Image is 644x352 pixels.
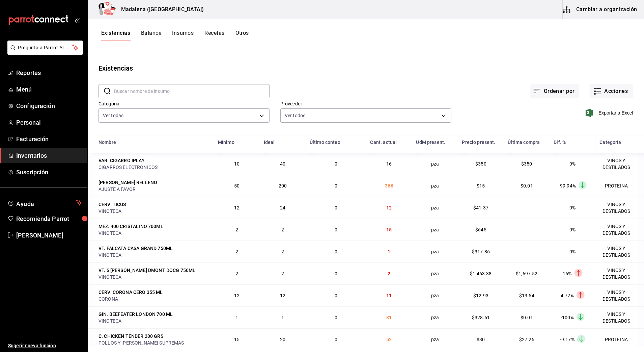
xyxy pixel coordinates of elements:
span: 0% [569,161,576,167]
span: -9.17% [560,337,575,342]
div: VINOTECA [99,252,210,258]
td: pza [412,219,458,241]
span: 0 [335,293,337,298]
td: VINOS Y DESTILADOS [596,197,644,219]
label: Categoría [99,102,270,106]
span: 0 [335,337,337,342]
td: pza [412,262,458,284]
div: Precio present. [462,140,496,145]
span: 15 [234,337,240,342]
td: PROTEINA [596,175,644,197]
div: UdM present. [416,140,446,145]
span: 20 [280,337,285,342]
div: VT. FALCATA CASA GRAND 750ML [99,245,173,252]
span: $1,697.52 [516,271,537,276]
div: navigation tabs [101,30,249,41]
span: 200 [279,183,287,188]
div: Ideal [264,140,275,145]
span: Configuración [16,101,82,110]
span: 0% [569,249,576,254]
span: Reportes [16,68,82,77]
div: CERV. CORONA CERO 355 ML [99,289,163,296]
span: Inventarios [16,151,82,160]
a: Pregunta a Parrot AI [5,49,83,56]
span: $1,463.38 [470,271,492,276]
button: Existencias [101,30,130,41]
span: 2 [281,249,284,254]
div: VT. S [PERSON_NAME] DMONT DOCG 750ML [99,267,195,274]
span: $27.25 [519,337,534,342]
div: Dif. % [554,140,566,145]
span: [PERSON_NAME] [16,231,82,240]
div: Mínimo [218,140,234,145]
span: 24 [280,205,285,210]
div: CERV. TICUS [99,201,126,208]
td: pza [412,175,458,197]
div: MEZ. 400 CRISTALINO 700ML [99,223,163,230]
span: 0 [335,315,337,320]
button: Balance [141,30,161,41]
span: $350 [521,161,532,167]
span: -100% [561,315,574,320]
span: 52 [386,337,392,342]
div: GIN. BEEFEATER LONDON 700 ML [99,311,173,318]
button: open_drawer_menu [74,18,80,23]
button: Pregunta a Parrot AI [7,41,83,55]
span: Ayuda [16,199,73,207]
span: 2 [388,271,391,276]
td: PROTEINA [596,328,644,350]
span: Sugerir nueva función [8,342,82,349]
span: Menú [16,85,82,94]
div: VINOTECA [99,274,210,280]
span: $13.54 [519,293,534,298]
td: VINOS Y DESTILADOS [596,284,644,306]
span: 40 [280,161,285,167]
span: 50 [234,183,240,188]
button: Otros [235,30,249,41]
span: Suscripción [16,168,82,177]
span: 11 [386,293,392,298]
span: 31 [386,315,392,320]
div: [PERSON_NAME] RELLENO [99,179,157,186]
span: 12 [280,293,285,298]
h3: Madalena ([GEOGRAPHIC_DATA]) [116,5,204,14]
button: Ordenar por [530,84,579,98]
div: VAR. CIGARRO IPLAY [99,157,145,164]
span: $0.01 [521,183,533,188]
span: $317.86 [472,249,490,254]
td: VINOS Y DESTILADOS [596,153,644,175]
span: 1 [281,315,284,320]
span: Ver todas [103,112,123,119]
button: Recetas [204,30,224,41]
td: pza [412,241,458,262]
button: Acciones [590,84,633,98]
span: 15 [386,227,392,232]
span: Ver todos [285,112,305,119]
div: CORONA [99,296,210,302]
span: 2 [281,271,284,276]
span: Recomienda Parrot [16,214,82,223]
div: Categoría [600,140,621,145]
span: 0% [569,227,576,232]
span: 0 [335,183,337,188]
input: Buscar nombre de insumo [114,84,270,98]
span: 12 [234,293,240,298]
div: Nombre [99,140,116,145]
div: VINOTECA [99,230,210,236]
span: 0 [335,161,337,167]
span: -99.94% [559,183,576,188]
div: POLLOS Y [PERSON_NAME] SUPREMAS [99,340,210,346]
span: $0.01 [521,315,533,320]
td: VINOS Y DESTILADOS [596,241,644,262]
span: $12.93 [473,293,488,298]
span: 1 [388,249,391,254]
span: 0 [335,205,337,210]
span: 0 [335,227,337,232]
span: 2 [281,227,284,232]
span: 0 [335,249,337,254]
span: $15 [477,183,485,188]
span: Personal [16,118,82,127]
span: 12 [386,205,392,210]
div: Cant. actual [370,140,397,145]
td: VINOS Y DESTILADOS [596,306,644,328]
